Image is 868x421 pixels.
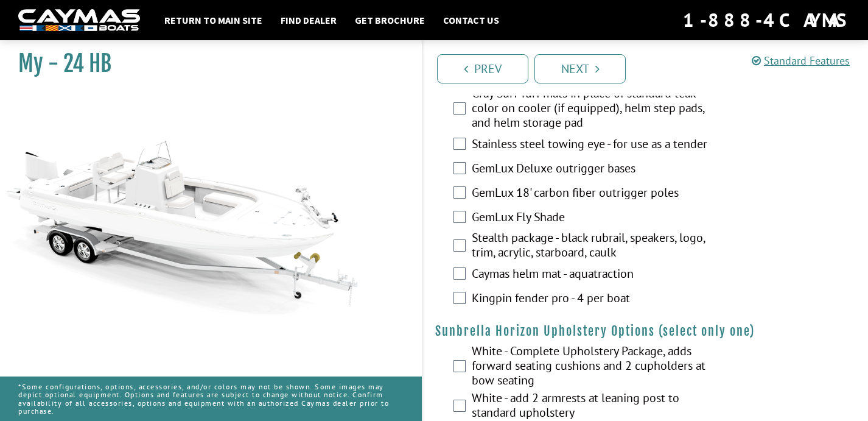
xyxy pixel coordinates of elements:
[534,54,626,83] a: Next
[434,52,868,83] ul: Pagination
[472,210,710,227] label: GemLux Fly Shade
[472,136,710,154] label: Stainless steel towing eye - for use as a tender
[18,50,391,77] h1: My - 24 HB
[437,54,528,83] a: Prev
[18,377,404,421] p: *Some configurations, options, accessories, and/or colors may not be shown. Some images may depic...
[158,12,268,28] a: Return to main site
[683,7,850,34] div: 1-888-4CAYMAS
[18,9,140,32] img: white-logo-c9c8dbefe5ff5ceceb0f0178aa75bf4bb51f6bca0971e226c86eb53dfe498488.png
[435,324,856,339] h4: Sunbrella Horizon Upholstery Options (select only one)
[472,291,710,308] label: Kingpin fender pro - 4 per boat
[349,12,431,28] a: Get Brochure
[275,12,343,28] a: Find Dealer
[752,54,850,68] a: Standard Features
[472,161,710,179] label: GemLux Deluxe outrigger bases
[472,185,710,203] label: GemLux 18' carbon fiber outrigger poles
[472,230,710,263] label: Stealth package - black rubrail, speakers, logo, trim, acrylic, starboard, caulk
[472,266,710,284] label: Caymas helm mat - aquatraction
[472,86,710,133] label: Gray Surf Turf mats in place of standard teak color on cooler (if equipped), helm step pads, and ...
[472,344,710,391] label: White - Complete Upholstery Package, adds forward seating cushions and 2 cupholders at bow seating
[437,12,505,28] a: Contact Us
